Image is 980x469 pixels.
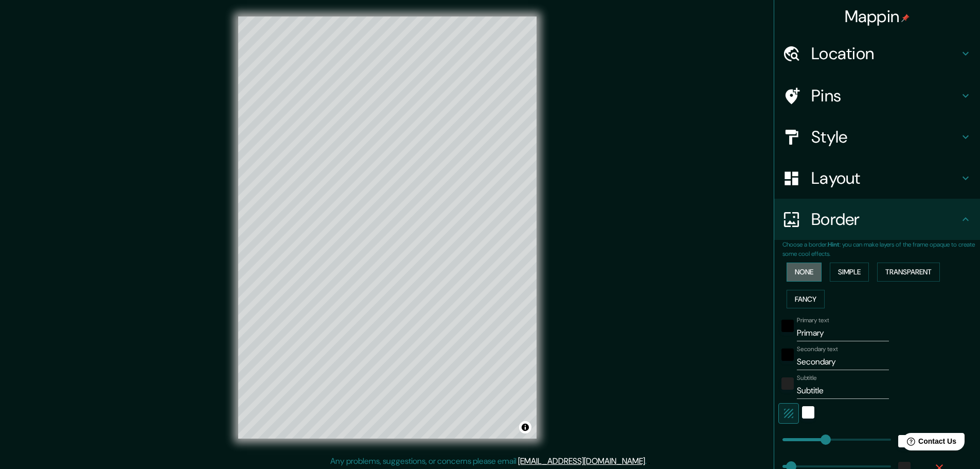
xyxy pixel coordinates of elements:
iframe: Help widget launcher [888,429,969,458]
h4: Border [811,209,959,230]
button: black [781,349,794,361]
button: white [802,406,814,419]
label: Primary text [797,316,829,325]
img: pin-icon.png [901,14,910,22]
h4: Style [811,127,959,147]
button: Fancy [787,290,825,309]
div: Style [774,116,980,158]
button: Simple [830,263,869,282]
button: None [787,263,822,282]
button: color-222222 [781,377,794,390]
b: Hint [828,240,840,249]
label: Subtitle [797,374,817,383]
div: Pins [774,75,980,116]
div: Border [774,199,980,240]
div: Location [774,33,980,74]
div: . [648,455,650,467]
h4: Location [811,43,959,64]
label: Secondary text [797,345,838,354]
button: Toggle attribution [519,421,531,433]
p: Any problems, suggestions, or concerns please email . [330,455,647,467]
h4: Layout [811,168,959,188]
a: [EMAIL_ADDRESS][DOMAIN_NAME] [518,456,645,466]
h4: Pins [811,85,959,106]
h4: Mappin [845,6,910,27]
button: Transparent [877,263,940,282]
button: black [781,320,794,332]
div: . [647,455,648,467]
p: Choose a border. : you can make layers of the frame opaque to create some cool effects. [782,240,980,258]
div: Layout [774,158,980,199]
